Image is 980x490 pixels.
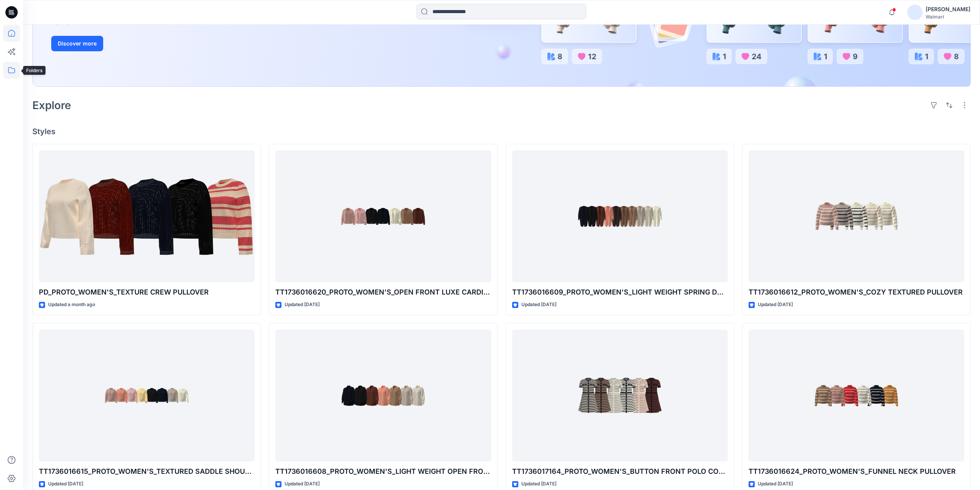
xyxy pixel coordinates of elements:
p: TT1736016609_PROTO_WOMEN'S_LIGHT WEIGHT SPRING DUSTER [512,287,728,298]
a: TT1736016609_PROTO_WOMEN'S_LIGHT WEIGHT SPRING DUSTER [512,150,728,283]
p: Updated [DATE] [521,301,556,309]
p: Updated [DATE] [285,480,320,488]
img: avatar [907,5,923,20]
p: TT1736017164_PROTO_WOMEN'S_BUTTON FRONT POLO COLLAR DRESS [512,466,728,477]
p: TT1736016615_PROTO_WOMEN'S_TEXTURED SADDLE SHOULDER CREW [39,466,255,477]
h2: Explore [32,99,71,111]
p: PD_PROTO_WOMEN'S_TEXTURE CREW PULLOVER [39,287,255,298]
p: TT1736016624_PROTO_WOMEN'S_FUNNEL NECK PULLOVER [749,466,964,477]
p: Updated [DATE] [758,480,793,488]
p: Updated [DATE] [285,301,320,309]
a: TT1736016615_PROTO_WOMEN'S_TEXTURED SADDLE SHOULDER CREW [39,330,255,462]
p: Updated [DATE] [521,480,556,488]
p: Updated [DATE] [48,480,83,488]
a: PD_PROTO_WOMEN'S_TEXTURE CREW PULLOVER [39,150,255,283]
p: Updated a month ago [48,301,95,309]
div: Walmart [926,14,970,20]
a: Discover more [51,36,224,51]
p: Updated [DATE] [758,301,793,309]
a: TT1736016620_PROTO_WOMEN'S_OPEN FRONT LUXE CARDIGAN [275,150,491,283]
a: TT1736016608_PROTO_WOMEN'S_LIGHT WEIGHT OPEN FRONT CARDIGAN [275,330,491,462]
p: TT1736016620_PROTO_WOMEN'S_OPEN FRONT LUXE CARDIGAN [275,287,491,298]
a: TT1736017164_PROTO_WOMEN'S_BUTTON FRONT POLO COLLAR DRESS [512,330,728,462]
p: TT1736016608_PROTO_WOMEN'S_LIGHT WEIGHT OPEN FRONT CARDIGAN [275,466,491,477]
div: [PERSON_NAME] [926,5,970,14]
a: TT1736016624_PROTO_WOMEN'S_FUNNEL NECK PULLOVER [749,330,964,462]
button: Discover more [51,36,103,51]
h4: Styles [32,127,971,136]
p: TT1736016612_PROTO_WOMEN'S_COZY TEXTURED PULLOVER [749,287,964,298]
a: TT1736016612_PROTO_WOMEN'S_COZY TEXTURED PULLOVER [749,150,964,283]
